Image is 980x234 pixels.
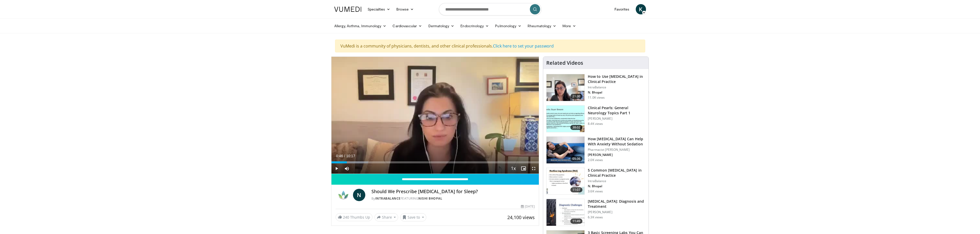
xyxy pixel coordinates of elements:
a: 240 Thumbs Up [336,213,372,221]
a: 38:02 Clinical Pearls: General Neurology Topics Part 1 [PERSON_NAME] 8.4K views [546,105,645,133]
a: Nishi Bhopal [418,196,442,201]
img: IntraBalance [336,189,351,201]
button: Fullscreen [529,163,539,174]
button: Playback Rate [508,163,518,174]
span: 38:02 [570,125,583,130]
span: 21:30 [570,94,583,99]
div: VuMedi is a community of physicians, dentists, and other clinical professionals. [335,40,645,52]
p: 3.6K views [588,189,603,193]
a: 21:30 How to Use [MEDICAL_DATA] in Clinical Practice IntraBalance N. Bhopal 11.0K views [546,74,645,101]
p: 11.0K views [588,96,605,100]
p: Pharmacist [PERSON_NAME] [588,148,645,152]
a: Cardiovascular [389,21,425,31]
div: By FEATURING [371,196,535,201]
h3: [MEDICAL_DATA]: Diagnosis and Treatment [588,199,645,209]
p: N. Bhopal [588,90,645,95]
h3: Clinical Pearls: General Neurology Topics Part 1 [588,105,645,116]
img: 662646f3-24dc-48fd-91cb-7f13467e765c.150x105_q85_crop-smart_upscale.jpg [547,74,584,101]
h3: 5 Common [MEDICAL_DATA] in Clinical Practice [588,168,645,178]
p: 6.3K views [588,215,603,219]
img: 6e0bc43b-d42b-409a-85fd-0f454729f2ca.150x105_q85_crop-smart_upscale.jpg [547,199,584,226]
p: IntraBalance [588,179,645,183]
a: More [559,21,579,31]
a: Browse [393,4,417,14]
a: Favorites [611,4,633,14]
h4: Should We Prescribe [MEDICAL_DATA] for Sleep? [371,189,535,194]
p: IntraBalance [588,85,645,89]
img: e41a58fc-c8b3-4e06-accc-3dd0b2ae14cc.150x105_q85_crop-smart_upscale.jpg [547,168,584,195]
span: 24,100 views [507,214,535,220]
a: Specialties [365,4,393,14]
a: IntraBalance [375,196,401,201]
a: 11:49 [MEDICAL_DATA]: Diagnosis and Treatment [PERSON_NAME] 6.3K views [546,199,645,226]
h4: Related Videos [546,60,583,66]
span: 240 [343,215,349,220]
p: 2.0K views [588,158,603,162]
a: N [353,189,365,201]
span: 05:36 [570,156,583,161]
video-js: Video Player [331,57,539,174]
img: VuMedi Logo [334,7,361,12]
a: Allergy, Asthma, Immunology [331,21,390,31]
button: Mute [342,163,352,174]
span: 11:07 [570,187,583,192]
a: Rheumatology [524,21,559,31]
p: [PERSON_NAME] [588,153,645,157]
a: Pulmonology [492,21,524,31]
p: [PERSON_NAME] [588,117,645,121]
h3: How [MEDICAL_DATA] Can Help With Anxiety Without Sedation [588,136,645,147]
a: 11:07 5 Common [MEDICAL_DATA] in Clinical Practice IntraBalance N. Bhopal 3.6K views [546,168,645,195]
button: Save to [400,213,426,221]
p: 8.4K views [588,122,603,126]
div: Progress Bar [331,161,539,163]
a: K [636,4,646,14]
a: Click here to set your password [493,43,554,49]
h3: How to Use [MEDICAL_DATA] in Clinical Practice [588,74,645,84]
a: Dermatology [425,21,458,31]
img: 7bfe4765-2bdb-4a7e-8d24-83e30517bd33.150x105_q85_crop-smart_upscale.jpg [547,137,584,163]
span: 11:49 [570,219,583,224]
img: 91ec4e47-6cc3-4d45-a77d-be3eb23d61cb.150x105_q85_crop-smart_upscale.jpg [547,106,584,132]
p: N. Bhopal [588,184,645,188]
button: Enable picture-in-picture mode [518,163,529,174]
span: 0:46 [336,154,343,158]
input: Search topics, interventions [439,3,541,15]
span: / [344,154,345,158]
button: Share [375,213,398,221]
a: Endocrinology [457,21,492,31]
button: Play [331,163,342,174]
p: [PERSON_NAME] [588,210,645,214]
span: 10:17 [346,154,355,158]
a: 05:36 How [MEDICAL_DATA] Can Help With Anxiety Without Sedation Pharmacist [PERSON_NAME] [PERSON_... [546,136,645,164]
div: [DATE] [521,204,535,209]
